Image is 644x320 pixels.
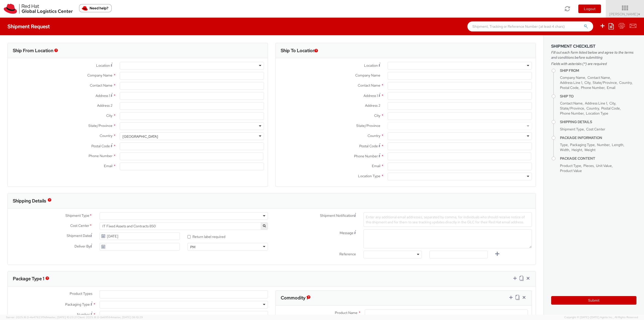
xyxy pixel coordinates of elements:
[89,154,112,158] span: Phone Number
[70,291,92,296] span: Product Types
[356,123,380,128] span: State/Province
[564,315,638,319] span: Copyright © [DATE]-[DATE] Agistix Inc., All Rights Reserved
[364,93,378,98] span: Address 1
[6,315,77,319] span: Server: 2025.18.0-4e47823f9d1
[70,223,89,229] span: Cost Center
[67,233,90,238] span: Shipment Date
[560,75,585,80] span: Company Name
[104,164,112,168] span: Email
[560,143,568,147] span: Type
[467,21,593,31] input: Shipment, Tracking or Reference Number (at least 4 chars)
[560,148,569,152] span: Width
[320,213,354,218] span: Shipment Notification
[77,312,90,317] span: Number
[112,315,143,319] span: master, [DATE] 08:10:29
[586,127,605,131] span: Cost Center
[123,134,158,139] div: [GEOGRAPHIC_DATA]
[570,143,595,147] span: Packaging Type
[572,148,582,152] span: Height
[609,101,615,105] span: City
[355,73,380,78] span: Company Name
[609,12,641,16] span: [PERSON_NAME]
[597,143,610,147] span: Number
[4,4,73,14] img: rh-logistics-00dfa346123c4ec078e1.svg
[358,83,380,88] span: Contact Name
[13,198,46,203] h3: Shipping Details
[560,80,582,85] span: Address Line 1
[560,111,584,116] span: Phone Number
[551,296,636,305] button: Submit
[354,154,378,158] span: Phone Number
[74,244,90,249] span: Deliver By
[596,163,612,168] span: Unit Value
[560,85,579,90] span: Postal Code
[586,111,608,116] span: Location Type
[339,252,356,256] span: Reference
[560,106,584,111] span: State/Province
[190,244,195,250] div: PM
[601,106,620,111] span: Postal Code
[583,163,594,168] span: Pieces
[102,224,265,228] span: IT Fixed Assets and Contracts 850
[47,315,77,319] span: master, [DATE] 10:23:21
[612,143,623,147] span: Length
[607,85,615,90] span: Email
[65,302,90,307] span: Packaging Type
[13,276,44,281] h3: Package Type 1
[584,80,590,85] span: City
[97,103,112,108] span: Address 2
[77,315,143,319] span: Client: 2025.18.0-0e69584
[96,93,110,98] span: Address 1
[79,4,112,12] button: Need help?
[560,101,583,105] span: Contact Name
[8,24,50,29] h4: Shipment Request
[368,133,380,138] span: Country
[365,103,380,108] span: Address 2
[551,44,636,49] h3: Shipment Checklist
[593,80,617,85] span: State/Province
[358,174,380,178] span: Location Type
[560,127,584,131] span: Shipment Type
[584,148,595,152] span: Weight
[581,85,605,90] span: Phone Number
[560,69,636,73] h4: Ship From
[585,101,607,105] span: Address Line 1
[106,113,112,118] span: City
[619,80,632,85] span: Country
[560,94,636,98] h4: Ship To
[551,50,636,60] span: Fill out each form listed below and agree to the terms and conditions before submitting
[578,5,601,13] button: Logout
[551,61,636,66] span: Fields with asterisks (*) are required
[88,123,112,128] span: State/Province
[281,48,315,53] h3: Ship To Location
[372,164,380,168] span: Email
[65,213,89,219] span: Shipment Type
[366,215,525,224] span: Enter any additional email addresses, separated by comma, for individuals who should receive noti...
[586,106,599,111] span: Country
[374,113,380,118] span: City
[359,144,378,148] span: Postal Code
[100,222,268,230] span: IT Fixed Assets and Contracts 850
[187,233,226,239] label: Return label required
[187,235,191,238] input: Return label required
[90,83,112,88] span: Contact Name
[87,73,112,78] span: Company Name
[364,63,378,68] span: Location
[340,231,353,235] span: Message
[13,48,53,53] h3: Ship From Location
[560,120,636,124] h4: Shipping Details
[560,157,636,160] h4: Package Content
[560,168,582,173] span: Product Value
[91,144,110,148] span: Postal Code
[587,75,610,80] span: Contact Name
[560,136,636,140] h4: Package Information
[560,163,581,168] span: Product Type
[335,310,357,315] span: Product Name
[96,63,110,68] span: Location
[281,295,308,300] h3: Commodity 1
[100,133,112,138] span: Country
[638,12,641,16] span: ▼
